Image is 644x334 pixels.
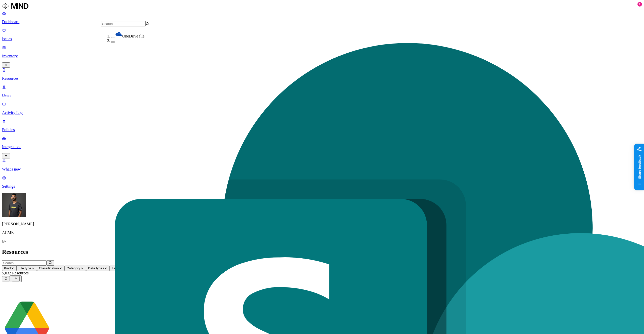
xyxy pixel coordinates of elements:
img: Amit Cohen [2,193,26,217]
span: Kind [4,266,11,270]
p: Policies [2,128,642,132]
a: Resources [2,68,642,81]
a: Settings [2,176,642,189]
p: Dashboard [2,20,642,24]
span: File type [19,266,31,270]
a: Issues [2,28,642,41]
span: Data types [88,266,104,270]
a: Users [2,85,642,98]
a: MIND [2,2,642,11]
a: Policies [2,119,642,132]
p: Activity Log [2,110,642,115]
p: Users [2,93,642,98]
a: Inventory [2,45,642,67]
a: What's new [2,158,642,172]
img: onedrive.svg [115,30,122,37]
a: Activity Log [2,102,642,115]
div: 2 [637,2,642,7]
input: Search [101,21,146,26]
span: Category [67,266,80,270]
p: ACME [2,230,642,235]
input: Search [2,260,47,266]
p: Inventory [2,54,642,58]
span: OneDrive file [122,34,144,38]
p: What's new [2,167,642,172]
p: Issues [2,37,642,41]
div: Kind [3,287,632,292]
img: MIND [2,2,28,10]
p: Integrations [2,145,642,149]
span: Classification [39,266,59,270]
h2: Resources [2,248,642,255]
a: Integrations [2,136,642,158]
p: Settings [2,184,642,189]
a: Dashboard [2,11,642,24]
span: 5,032 Resources [2,271,29,275]
p: Resources [2,76,642,81]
